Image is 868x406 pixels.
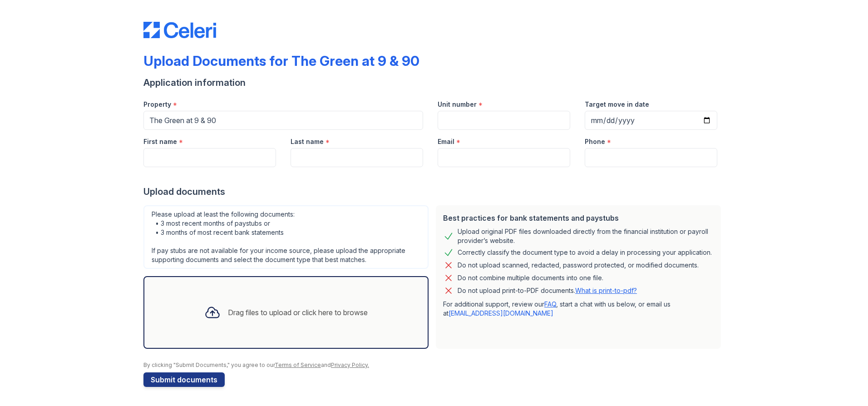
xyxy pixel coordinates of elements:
[449,309,553,317] a: [EMAIL_ADDRESS][DOMAIN_NAME]
[458,260,699,271] div: Do not upload scanned, redacted, password protected, or modified documents.
[544,300,556,308] a: FAQ
[291,137,324,146] label: Last name
[458,286,637,295] p: Do not upload print-to-PDF documents.
[443,213,714,223] div: Best practices for bank statements and paystubs
[331,361,369,368] a: Privacy Policy.
[575,287,637,294] a: What is print-to-pdf?
[458,227,714,245] div: Upload original PDF files downloaded directly from the financial institution or payroll provider’...
[275,361,321,368] a: Terms of Service
[143,372,225,387] button: Submit documents
[585,100,649,109] label: Target move in date
[143,22,216,38] img: CE_Logo_Blue-a8612792a0a2168367f1c8372b55b34899dd931a85d93a1a3d3e32e68fde9ad4.png
[228,307,368,318] div: Drag files to upload or click here to browse
[438,100,477,109] label: Unit number
[143,361,725,369] div: By clicking "Submit Documents," you agree to our and
[585,137,605,146] label: Phone
[143,185,725,198] div: Upload documents
[143,205,429,269] div: Please upload at least the following documents: • 3 most recent months of paystubs or • 3 months ...
[438,137,454,146] label: Email
[458,247,712,258] div: Correctly classify the document type to avoid a delay in processing your application.
[443,300,714,318] p: For additional support, review our , start a chat with us below, or email us at
[143,53,419,69] div: Upload Documents for The Green at 9 & 90
[143,137,177,146] label: First name
[458,272,603,283] div: Do not combine multiple documents into one file.
[143,76,725,89] div: Application information
[143,100,171,109] label: Property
